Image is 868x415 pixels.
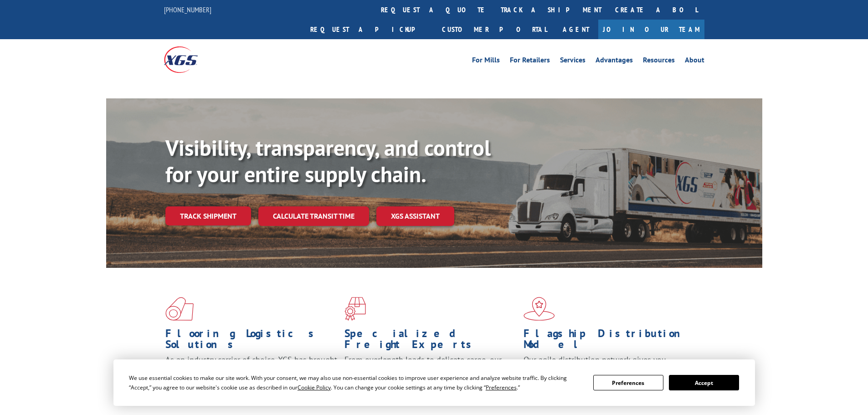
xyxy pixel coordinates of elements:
[344,354,517,395] p: From overlength loads to delicate cargo, our experienced staff knows the best way to move your fr...
[298,384,331,391] span: Cookie Policy
[669,375,739,390] button: Accept
[165,206,251,225] a: Track shipment
[593,375,663,390] button: Preferences
[344,297,366,321] img: xgs-icon-focused-on-flooring-red
[598,20,704,39] a: Join Our Team
[376,206,454,226] a: XGS ASSISTANT
[510,56,550,67] a: For Retailers
[165,297,194,321] img: xgs-icon-total-supply-chain-intelligence-red
[129,373,582,392] div: We use essential cookies to make our site work. With your consent, we may also use non-essential ...
[258,206,369,226] a: Calculate transit time
[524,297,555,321] img: xgs-icon-flagship-distribution-model-red
[685,56,704,67] a: About
[524,354,691,376] span: Our agile distribution network gives you nationwide inventory management on demand.
[164,5,211,14] a: [PHONE_NUMBER]
[435,20,554,39] a: Customer Portal
[596,56,633,67] a: Advantages
[643,56,675,67] a: Resources
[560,56,586,67] a: Services
[554,20,598,39] a: Agent
[165,354,337,387] span: As an industry carrier of choice, XGS has brought innovation and dedication to flooring logistics...
[472,56,500,67] a: For Mills
[344,328,517,354] h1: Specialized Freight Experts
[165,328,338,354] h1: Flooring Logistics Solutions
[303,20,435,39] a: Request a pickup
[524,328,696,354] h1: Flagship Distribution Model
[165,133,491,188] b: Visibility, transparency, and control for your entire supply chain.
[113,359,755,406] div: Cookie Consent Prompt
[486,384,517,391] span: Preferences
